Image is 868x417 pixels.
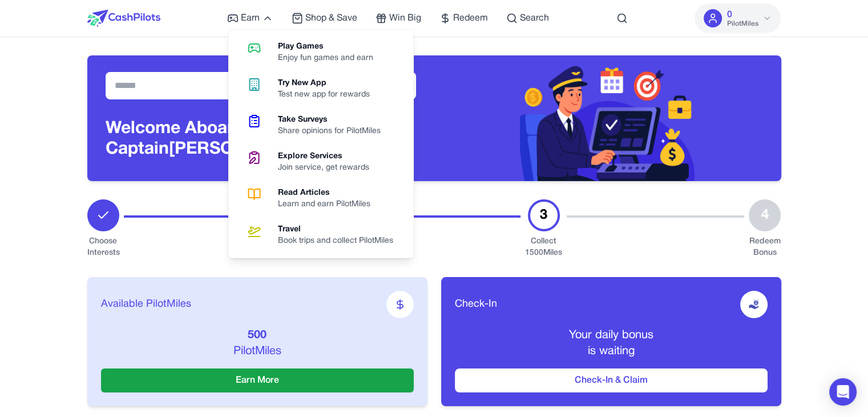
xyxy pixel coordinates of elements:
a: Try New AppTest new app for rewards [233,71,409,107]
span: Redeem [453,11,488,25]
a: TravelBook trips and collect PilotMiles [233,217,409,254]
div: Test new app for rewards [278,89,379,101]
div: 3 [528,199,560,231]
div: Take Surveys [278,114,390,126]
div: Enjoy fun games and earn [278,53,382,64]
span: Available PilotMiles [101,296,191,312]
a: Take SurveysShare opinions for PilotMiles [233,107,409,144]
img: CashPilots Logo [87,10,160,27]
div: Try New App [278,78,379,89]
div: Travel [278,224,402,235]
div: Collect 1500 Miles [525,236,562,259]
button: Earn More [101,368,414,392]
span: Win Big [389,11,421,25]
span: 0 [726,8,732,22]
div: Play Games [278,41,382,53]
div: Join service, get rewards [278,162,378,174]
div: Explore Services [278,151,378,162]
a: Redeem [439,11,488,25]
p: Your daily bonus [455,327,768,343]
div: Open Intercom Messenger [829,378,857,406]
div: Read Articles [278,187,380,199]
span: Search [520,11,549,25]
button: Check-In & Claim [455,368,768,392]
a: Explore ServicesJoin service, get rewards [233,144,409,181]
a: Search [506,11,549,25]
button: 0PilotMiles [695,3,781,33]
span: Check-In [455,296,497,312]
span: Earn [241,11,260,25]
a: Earn [227,11,273,25]
a: Win Big [376,11,421,25]
a: Play GamesEnjoy fun games and earn [233,34,409,71]
img: Header decoration [520,55,696,181]
a: Read ArticlesLearn and earn PilotMiles [233,181,409,217]
div: Book trips and collect PilotMiles [278,235,402,247]
span: is waiting [588,346,635,356]
img: receive-dollar [748,299,760,310]
div: Redeem Bonus [749,236,781,259]
div: Learn and earn PilotMiles [278,199,380,210]
span: PilotMiles [726,19,758,29]
span: Shop & Save [305,11,357,25]
p: 500 [101,327,414,343]
div: Share opinions for PilotMiles [278,126,390,137]
h3: Welcome Aboard, Captain [PERSON_NAME]! [106,119,416,160]
a: Shop & Save [292,11,357,25]
div: Choose Interests [87,236,119,259]
div: 4 [749,199,781,231]
p: PilotMiles [101,343,414,359]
